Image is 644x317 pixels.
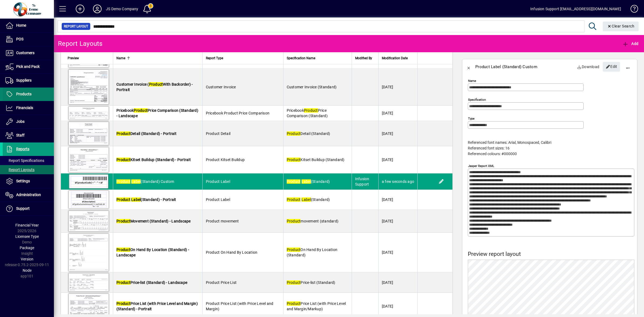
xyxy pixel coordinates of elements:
span: On Hand By Location (Standard) [287,248,338,257]
em: Product [116,197,130,202]
em: Product [116,248,130,252]
a: Settings [3,175,54,188]
a: Knowledge Base [626,1,637,19]
a: POS [3,33,54,46]
span: Pick and Pack [16,64,40,69]
em: Product [116,179,130,184]
a: Financials [3,101,54,115]
a: Report Specifications [3,156,54,165]
span: Customer Invoice [206,85,236,89]
a: Suppliers [3,74,54,87]
em: Product [287,197,301,202]
div: Name [116,55,199,61]
div: Report Layouts [58,39,103,48]
a: Jobs [3,115,54,128]
span: Customers [16,51,34,55]
em: Product [287,280,301,285]
a: Download [575,62,602,72]
span: Specification Name [287,55,315,61]
em: Label [131,197,141,202]
div: Modification Date [382,55,414,61]
em: Label [302,197,311,202]
button: Edit [437,177,446,186]
button: Clear [603,22,639,31]
button: Add [621,39,640,48]
span: (Standard) [287,179,330,184]
span: On Hand By Location (Standard) - Landscape [116,248,189,257]
span: Licensee Type [15,234,39,239]
span: Referenced colours: #000000 [468,152,517,156]
button: Profile [89,4,106,14]
div: Product Label (Standard) Custom [475,62,537,71]
span: Referenced font sizes: 16 [468,146,510,150]
span: Suppliers [16,78,32,82]
td: [DATE] [378,121,417,146]
span: POS [16,37,23,41]
span: Preview [68,55,79,61]
span: Product Label [206,197,230,202]
span: Kitset Buildup (Standard) [287,158,345,162]
em: Label [131,179,141,184]
em: Product [116,131,130,136]
span: Node [23,268,32,273]
span: Version [21,257,33,261]
span: Customer Invoice ( With Backorder) - Portrait [116,82,193,92]
span: Report Type [206,55,223,61]
em: Product [287,179,301,184]
span: Download [577,62,600,71]
span: Price List (with Price Level and Margin/Markup) [287,301,346,311]
span: Add [622,41,638,46]
span: (Standard) Custom [116,179,174,184]
td: [DATE] [378,106,417,121]
em: Product [116,219,130,223]
mat-label: Jasper Report XML [468,164,494,168]
span: Infusion Support [355,177,369,186]
span: Product Price List (with Price Level and Margin) [206,301,273,311]
span: Pricebook Price Comparison (Standard) - Landscape [116,108,198,118]
span: Report Layouts [5,168,34,172]
span: Referenced font names: Arial, Monospaced, Calibri [468,140,551,145]
span: Financial Year [15,223,39,227]
h4: Preview report layout [468,251,634,257]
a: Support [3,202,54,215]
a: Administration [3,188,54,202]
a: Products [3,88,54,101]
span: Kitset Buildup (Standard) - Portrait [116,158,191,162]
em: Product [287,248,301,252]
em: Label [302,179,311,184]
td: a few seconds ago [378,173,417,190]
div: JS Demo Company [106,5,139,13]
span: Modified By [355,55,372,61]
em: Product [287,131,301,136]
span: Product On Hand By Location [206,250,258,255]
span: Jobs [16,119,25,124]
mat-label: Specification [468,98,486,102]
span: Clear Search [607,24,635,28]
span: Support [16,206,30,211]
span: (Standard) - Portrait [116,197,176,202]
span: Staff [16,133,25,137]
em: Product [287,219,301,223]
button: Back [462,60,475,73]
span: Modification Date [382,55,408,61]
button: More options [621,60,634,73]
td: [DATE] [378,146,417,173]
span: Name [116,55,125,61]
a: Staff [3,129,54,142]
td: [DATE] [378,69,417,106]
em: Product [134,108,148,113]
button: Edit [603,62,620,72]
span: Detail (Standard) - Portrait [116,131,176,136]
span: Customer Invoice (Standard) [287,85,337,89]
a: Home [3,19,54,32]
div: Infusion Support [EMAIL_ADDRESS][DOMAIN_NAME] [530,5,621,13]
em: Product [287,158,301,162]
td: [DATE] [378,210,417,233]
td: [DATE] [378,190,417,210]
span: Home [16,23,26,27]
span: Package [20,246,34,250]
span: Report Layout [64,24,88,29]
em: Product [149,82,163,86]
span: Pricebook Product Price Comparison [206,111,270,115]
span: movement (standard) [287,219,339,223]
